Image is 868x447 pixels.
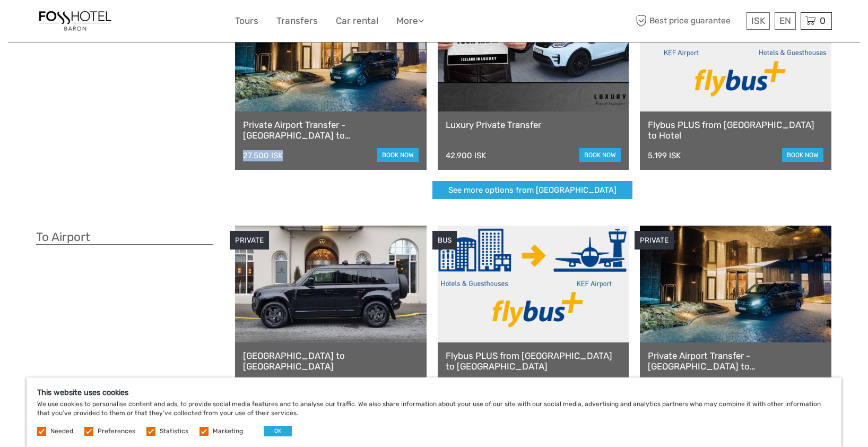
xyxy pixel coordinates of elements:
div: PRIVATE [635,231,674,250]
h5: This website uses cookies [37,388,831,397]
div: We use cookies to personalise content and ads, to provide social media features and to analyse ou... [27,377,841,447]
label: Needed [50,427,73,436]
label: Marketing [213,427,243,436]
h3: To Airport [36,230,213,245]
a: Car rental [336,13,378,29]
span: ISK [751,15,765,26]
a: Flybus PLUS from [GEOGRAPHIC_DATA] to [GEOGRAPHIC_DATA] [446,350,621,372]
a: Private Airport Transfer - [GEOGRAPHIC_DATA] to [GEOGRAPHIC_DATA] [648,350,823,372]
div: 42.900 ISK [446,151,486,160]
a: book now [579,148,621,162]
div: 27.500 ISK [243,151,283,160]
span: Best price guarantee [633,12,744,30]
a: More [396,13,424,29]
img: 1355-f22f4eb0-fb05-4a92-9bea-b034c25151e6_logo_small.jpg [36,8,115,34]
button: Open LiveChat chat widget [122,16,135,29]
div: EN [775,12,796,30]
a: Tours [235,13,258,29]
a: Flybus PLUS from [GEOGRAPHIC_DATA] to Hotel [648,119,823,141]
div: BUS [432,231,457,250]
div: 5.199 ISK [648,151,681,160]
a: See more options from [GEOGRAPHIC_DATA] [432,181,632,200]
label: Statistics [160,427,188,436]
a: [GEOGRAPHIC_DATA] to [GEOGRAPHIC_DATA] [243,350,419,372]
span: 0 [818,15,827,26]
a: book now [377,148,419,162]
label: Preferences [98,427,135,436]
a: book now [782,148,823,162]
a: Luxury Private Transfer [446,119,621,130]
div: PRIVATE [230,231,269,250]
button: OK [264,426,292,436]
p: We're away right now. Please check back later! [15,19,120,27]
a: Transfers [276,13,318,29]
a: Private Airport Transfer - [GEOGRAPHIC_DATA] to [GEOGRAPHIC_DATA] [243,119,419,141]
